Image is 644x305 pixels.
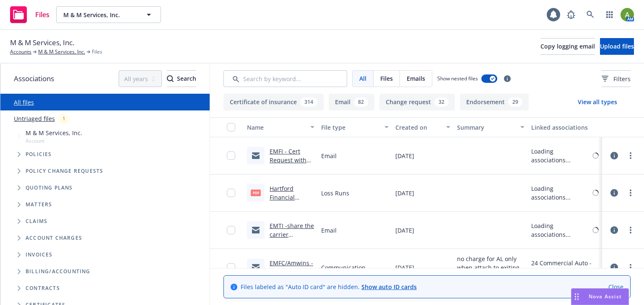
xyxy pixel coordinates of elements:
[564,94,631,110] button: View all types
[227,151,235,160] input: Toggle Row Selected
[531,259,599,276] div: 24 Commercial Auto - 10/15/24-25 Auto Policy
[602,70,631,87] button: Filters
[167,71,196,87] div: Search
[379,94,455,110] button: Change request
[35,11,49,18] span: Files
[14,98,34,106] a: All files
[26,269,91,274] span: Billing/Accounting
[460,94,529,110] button: Endorsement
[14,73,54,84] span: Associations
[92,48,102,56] span: Files
[270,147,314,217] a: EMFI - Cert Request with requirements for [PERSON_NAME] Communities.msg
[167,75,174,82] svg: Search
[300,97,317,107] div: 314
[321,151,337,160] span: Email
[395,189,414,197] span: [DATE]
[626,225,636,235] a: more
[540,38,595,55] button: Copy logging email
[531,221,591,239] div: Loading associations...
[361,283,417,291] a: Show auto ID cards
[621,8,634,21] img: photo
[26,252,53,257] span: Invoices
[457,254,525,281] span: no charge for AL only when attach to exiting veh, AP will be charge for adding PD coverage, but n...
[227,123,235,131] input: Select all
[10,37,74,48] span: M & M Services, Inc.
[626,151,636,161] a: more
[508,97,522,107] div: 29
[26,169,103,174] span: Policy change requests
[251,190,261,196] span: pdf
[167,70,196,87] button: SearchSearch
[321,263,366,272] span: Communication
[38,48,85,56] a: M & M Services, Inc.
[26,185,73,190] span: Quoting plans
[600,38,634,55] button: Upload files
[395,123,441,132] div: Created on
[270,185,314,254] a: Hartford Financial Services Group, Inc. Prop [DATE] - [DATE] Loss Runs - Valued [DATE].pdf
[540,42,595,50] span: Copy logging email
[318,117,392,137] button: File type
[407,74,425,83] span: Emails
[437,75,478,82] span: Show nested files
[223,70,347,87] input: Search by keyword...
[457,123,515,132] div: Summary
[528,117,602,137] button: Linked associations
[26,137,82,144] span: Account
[321,189,349,197] span: Loss Runs
[63,10,136,19] span: M & M Services, Inc.
[26,219,47,224] span: Claims
[7,3,53,26] a: Files
[563,6,579,23] a: Report a Bug
[454,117,528,137] button: Summary
[626,262,636,272] a: more
[244,117,318,137] button: Name
[571,289,582,305] div: Drag to move
[392,117,454,137] button: Created on
[270,222,314,282] a: EMTI -share the carrier response regarding the PTI Trailers with the client.msg
[26,128,82,137] span: M & M Services, Inc.
[589,293,622,300] span: Nova Assist
[0,127,210,263] div: Tree Example
[600,42,634,50] span: Upload files
[395,263,414,272] span: [DATE]
[613,74,631,83] span: Filters
[241,282,417,291] span: Files labeled as "Auto ID card" are hidden.
[227,263,235,272] input: Toggle Row Selected
[395,226,414,235] span: [DATE]
[227,189,235,197] input: Toggle Row Selected
[26,236,82,241] span: Account charges
[26,202,52,207] span: Matters
[608,282,623,291] a: Close
[531,123,599,132] div: Linked associations
[626,188,636,198] a: more
[247,123,305,132] div: Name
[56,6,161,23] button: M & M Services, Inc.
[10,48,31,56] a: Accounts
[227,226,235,234] input: Toggle Row Selected
[395,151,414,160] span: [DATE]
[26,152,52,157] span: Policies
[601,6,618,23] a: Switch app
[329,94,374,110] button: Email
[531,184,591,202] div: Loading associations...
[582,6,599,23] a: Search
[58,114,70,123] div: 1
[531,147,591,164] div: Loading associations...
[571,288,629,305] button: Nova Assist
[270,259,314,302] a: EMFC/Amwins -response to the Trailer for rental inquiry .msg
[223,94,324,110] button: Certificate of insurance
[380,74,393,83] span: Files
[359,74,366,83] span: All
[354,97,368,107] div: 82
[321,123,379,132] div: File type
[14,114,55,123] a: Untriaged files
[602,74,631,83] span: Filters
[26,286,60,291] span: Contracts
[321,226,337,235] span: Email
[434,97,449,107] div: 32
